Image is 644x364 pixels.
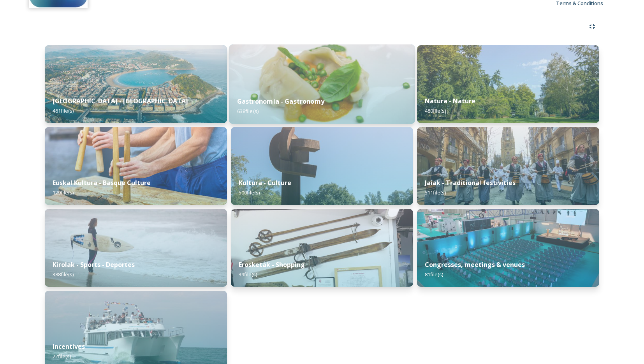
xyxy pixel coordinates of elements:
strong: Natura - Nature [425,97,475,105]
img: surfer-in-la-zurriola---gros-district_7285962404_o.jpg [45,209,227,287]
span: 388 file(s) [53,271,74,278]
strong: Kirolak - Sports - Deportes [53,260,135,269]
strong: Congresses, meetings & venues [425,260,525,269]
strong: Erosketak - Shopping [239,260,305,269]
img: _ML_4181.jpg [231,127,413,205]
strong: Euskal Kultura - Basque Culture [53,178,151,187]
span: 81 file(s) [425,271,443,278]
img: Plano%2520aereo%2520ciudad%25201%2520-%2520Paul%2520Michael.jpg [45,45,227,123]
strong: Incentives [53,342,85,351]
strong: [GEOGRAPHIC_DATA] - [GEOGRAPHIC_DATA] [53,97,188,105]
span: 461 file(s) [53,107,74,114]
span: 480 file(s) [425,107,446,114]
strong: Jaiak - Traditional festivities [425,178,516,187]
span: 500 file(s) [239,189,260,196]
img: txalaparta_26484926369_o.jpg [45,127,227,205]
span: 39 file(s) [239,271,257,278]
img: BCC_Plato2.jpg [229,44,415,124]
span: 511 file(s) [425,189,446,196]
strong: Gastronomia - Gastronomy [237,97,324,106]
img: ficoba-exhibition-centre---recinto-ferial--pavilion--pabelln_50421997631_o.jpg [417,209,599,287]
span: 22 file(s) [53,353,71,360]
strong: Kultura - Culture [239,178,291,187]
span: 129 file(s) [53,189,74,196]
span: 638 file(s) [237,108,259,115]
img: _TZV9379.jpg [417,45,599,123]
img: shopping-in-san-sebastin_49533716163_o.jpg [231,209,413,287]
img: tamborrada---javier-larrea_25444003826_o.jpg [417,127,599,205]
